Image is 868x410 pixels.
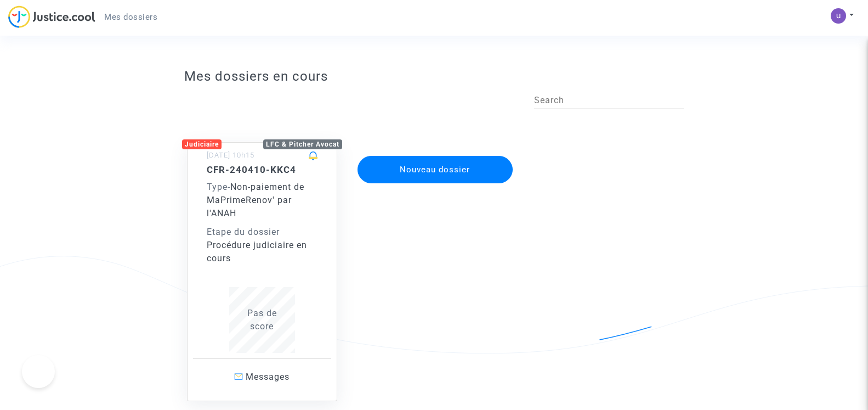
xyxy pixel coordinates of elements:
img: jc-logo.svg [8,5,95,28]
span: Mes dossiers [104,12,157,22]
a: JudiciaireLFC & Pitcher Avocat[DATE] 10h15CFR-240410-KKC4Type-Non-paiement de MaPrimeRenov' par l... [176,120,348,401]
a: Mes dossiers [95,9,166,25]
button: Nouveau dossier [358,156,513,183]
span: Messages [246,372,290,382]
img: ACg8ocKGraK7SQwwiYtKgrSh2r98w9jfN7difddUvybrEiivUOf0eg=s96-c [831,8,846,24]
a: Messages [193,358,331,395]
span: - [207,182,230,192]
div: LFC & Pitcher Avocat [263,139,342,149]
iframe: Help Scout Beacon - Open [22,355,55,388]
div: Judiciaire [182,139,222,149]
span: Non-paiement de MaPrimeRenov' par l'ANAH [207,182,304,218]
a: Nouveau dossier [356,149,514,159]
span: Pas de score [247,308,277,332]
div: Procédure judiciaire en cours [207,239,317,265]
div: Etape du dossier [207,226,317,239]
span: Type [207,182,228,192]
h5: CFR-240410-KKC4 [207,164,317,175]
small: [DATE] 10h15 [207,151,254,159]
h3: Mes dossiers en cours [184,69,684,85]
